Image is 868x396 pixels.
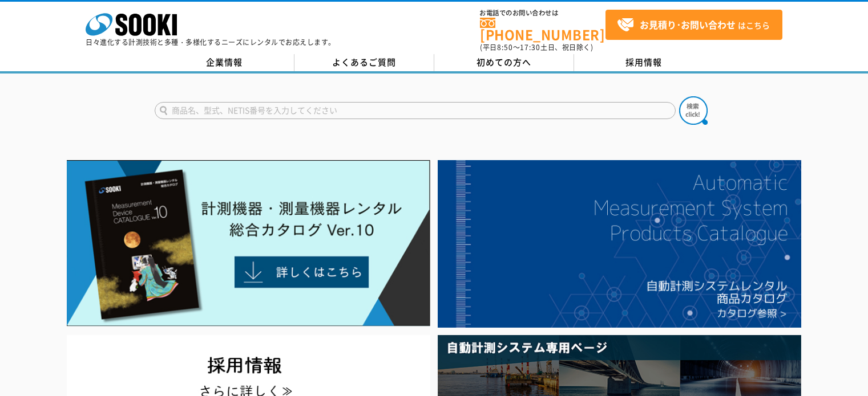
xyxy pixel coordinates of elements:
[480,18,605,41] a: [PHONE_NUMBER]
[617,17,770,34] span: はこちら
[679,96,708,125] img: btn_search.png
[67,160,430,326] img: Catalog Ver10
[497,42,513,52] span: 8:50
[480,42,593,52] span: (平日 ～ 土日、祝日除く)
[477,56,531,68] span: 初めての方へ
[640,18,736,31] strong: お見積り･お問い合わせ
[574,54,714,71] a: 採用情報
[155,102,676,119] input: 商品名、型式、NETIS番号を入力してください
[86,39,336,46] p: 日々進化する計測技術と多種・多様化するニーズにレンタルでお応えします。
[438,160,801,328] img: 自動計測システムカタログ
[434,54,574,71] a: 初めての方へ
[520,42,540,52] span: 17:30
[480,10,605,17] span: お電話でのお問い合わせは
[605,10,782,40] a: お見積り･お問い合わせはこちら
[294,54,434,71] a: よくあるご質問
[155,54,294,71] a: 企業情報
